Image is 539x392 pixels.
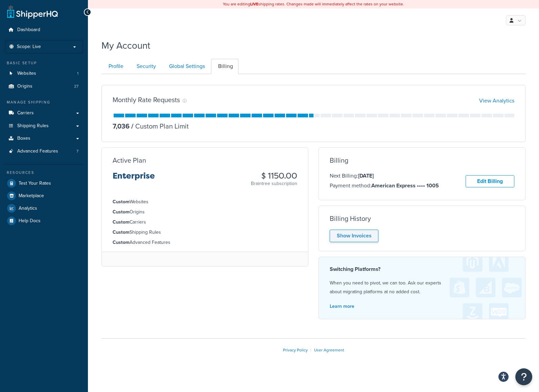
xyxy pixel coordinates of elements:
h3: Monthly Rate Requests [113,96,180,103]
a: Billing [211,59,238,74]
p: Payment method: [330,181,439,190]
span: Shipping Rules [17,123,49,129]
p: Braintree subscription [251,180,297,187]
a: Profile [101,59,129,74]
button: Open Resource Center [515,368,532,385]
a: Help Docs [5,215,83,227]
a: Websites 1 [5,67,83,80]
strong: Custom [113,218,130,226]
li: Origins [113,208,297,216]
a: ShipperHQ Home [7,5,58,19]
h3: Active Plan [113,157,146,164]
a: Carriers [5,107,83,119]
span: Advanced Features [17,148,58,154]
span: 1 [77,71,78,76]
a: Learn more [330,303,354,310]
span: Marketplace [19,193,44,199]
span: Carriers [17,110,34,116]
div: Resources [5,170,83,176]
a: Shipping Rules [5,120,83,132]
strong: American Express •••• 1005 [371,182,439,189]
div: Basic Setup [5,60,83,66]
h1: My Account [101,39,150,52]
b: LIVE [250,1,258,7]
a: Dashboard [5,24,83,36]
span: 27 [74,84,78,89]
strong: Custom [113,208,130,215]
span: Boxes [17,136,30,141]
a: Edit Billing [466,175,514,188]
a: Privacy Policy [283,347,308,353]
span: Help Docs [19,218,41,224]
span: Dashboard [17,27,40,33]
a: Origins 27 [5,80,83,93]
a: Security [130,59,161,74]
a: Show Invoices [330,230,378,242]
span: 7 [76,148,78,154]
p: Next Billing: [330,171,439,180]
span: / [131,121,134,131]
span: Analytics [19,206,37,211]
h4: Switching Platforms? [330,265,514,273]
li: Websites [5,67,83,80]
li: Shipping Rules [113,229,297,236]
span: Test Your Rates [19,181,51,186]
li: Carriers [113,218,297,226]
span: | [310,347,311,353]
a: Boxes [5,132,83,145]
a: User Agreement [314,347,344,353]
a: Analytics [5,202,83,214]
span: Scope: Live [17,44,41,50]
h3: Billing [330,157,348,164]
p: When you need to pivot, we can too. Ask our experts about migrating platforms at no added cost. [330,279,514,296]
a: Test Your Rates [5,177,83,189]
li: Advanced Features [5,145,83,158]
strong: [DATE] [358,172,374,180]
a: View Analytics [479,97,514,105]
strong: Custom [113,198,130,205]
li: Websites [113,198,297,206]
h3: Enterprise [113,171,155,186]
span: Websites [17,71,36,76]
a: Marketplace [5,190,83,202]
li: Origins [5,80,83,93]
span: Origins [17,84,32,89]
strong: Custom [113,229,130,236]
p: Custom Plan Limit [130,121,189,131]
h3: Billing History [330,215,371,222]
p: 7,036 [113,121,130,131]
a: Global Settings [162,59,210,74]
strong: Custom [113,239,130,246]
h3: $ 1150.00 [251,171,297,180]
div: Manage Shipping [5,99,83,105]
a: Advanced Features 7 [5,145,83,158]
li: Advanced Features [113,239,297,246]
